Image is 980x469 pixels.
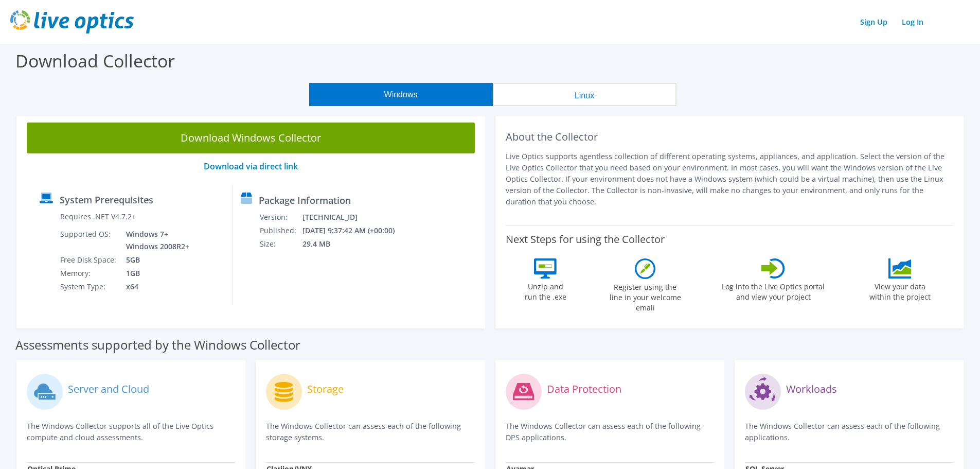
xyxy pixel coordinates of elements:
[60,280,118,293] td: System Type:
[522,279,569,302] label: Unzip and run the .exe
[863,279,937,302] label: View your data within the project
[506,421,714,443] p: The Windows Collector can assess each of the following DPS applications.
[60,267,118,280] td: Memory:
[506,233,665,246] label: Next Steps for using the Collector
[506,151,954,207] p: Live Optics supports agentless collection of different operating systems, appliances, and applica...
[259,237,302,251] td: Size:
[897,14,929,29] a: Log In
[259,195,351,205] label: Package Information
[855,14,893,29] a: Sign Up
[266,421,474,443] p: The Windows Collector can assess each of the following storage systems.
[307,384,344,394] label: Storage
[786,384,837,394] label: Workloads
[118,267,191,280] td: 1GB
[60,228,118,253] td: Supported OS:
[27,123,475,153] a: Download Windows Collector
[745,421,953,443] p: The Windows Collector can assess each of the following applications.
[204,161,298,172] a: Download via direct link
[309,83,493,106] button: Windows
[493,83,676,106] button: Linux
[118,253,191,267] td: 5GB
[302,211,408,224] td: [TECHNICAL_ID]
[506,131,954,143] h2: About the Collector
[302,237,408,251] td: 29.4 MB
[60,253,118,267] td: Free Disk Space:
[118,280,191,293] td: x64
[259,211,302,224] td: Version:
[118,228,191,253] td: Windows 7+ Windows 2008R2+
[259,224,302,237] td: Published:
[68,384,149,394] label: Server and Cloud
[27,421,235,443] p: The Windows Collector supports all of the Live Optics compute and cloud assessments.
[60,212,136,222] label: Requires .NET V4.7.2+
[547,384,621,394] label: Data Protection
[60,195,153,205] label: System Prerequisites
[607,279,684,313] label: Register using the line in your welcome email
[302,224,408,237] td: [DATE] 9:37:42 AM (+00:00)
[15,49,175,73] label: Download Collector
[721,279,825,302] label: Log into the Live Optics portal and view your project
[15,340,300,350] label: Assessments supported by the Windows Collector
[10,10,134,33] img: live_optics_svg.svg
